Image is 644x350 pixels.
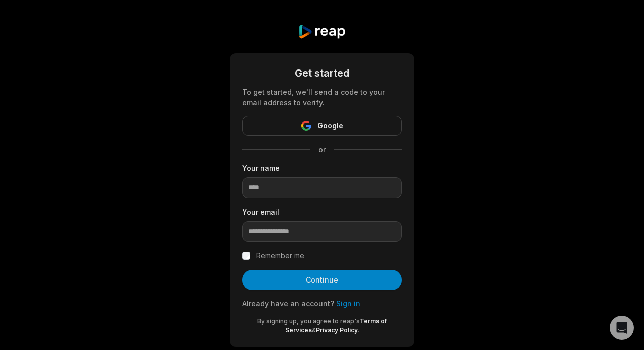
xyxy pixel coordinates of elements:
span: Google [317,120,343,132]
label: Your name [242,163,402,173]
span: . [358,326,359,334]
span: & [312,326,316,334]
img: reap [298,24,346,39]
span: or [310,144,334,155]
button: Google [242,116,402,136]
span: By signing up, you agree to reap's [257,317,360,325]
label: Remember me [256,250,304,262]
div: Open Intercom Messenger [610,316,634,340]
a: Sign in [336,299,360,308]
div: Get started [242,65,402,81]
button: Continue [242,270,402,290]
div: To get started, we'll send a code to your email address to verify. [242,87,402,108]
label: Your email [242,206,402,217]
a: Privacy Policy [316,326,358,334]
span: Already have an account? [242,299,334,308]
